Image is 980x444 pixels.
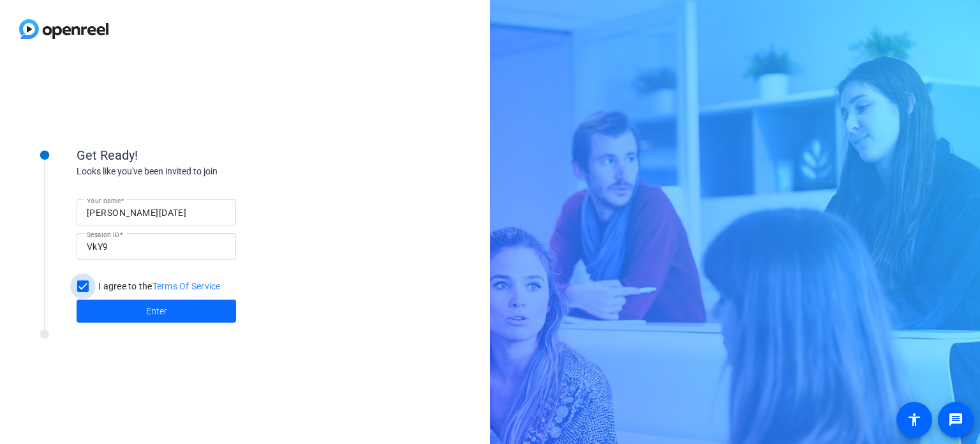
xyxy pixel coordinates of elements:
[77,146,332,165] div: Get Ready!
[152,281,221,291] a: Terms Of Service
[87,197,121,204] mat-label: Your name
[146,305,167,318] span: Enter
[77,300,236,323] button: Enter
[77,165,332,178] div: Looks like you've been invited to join
[96,280,221,293] label: I agree to the
[907,412,922,427] mat-icon: accessibility
[87,231,119,238] mat-label: Session ID
[948,412,963,427] mat-icon: message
